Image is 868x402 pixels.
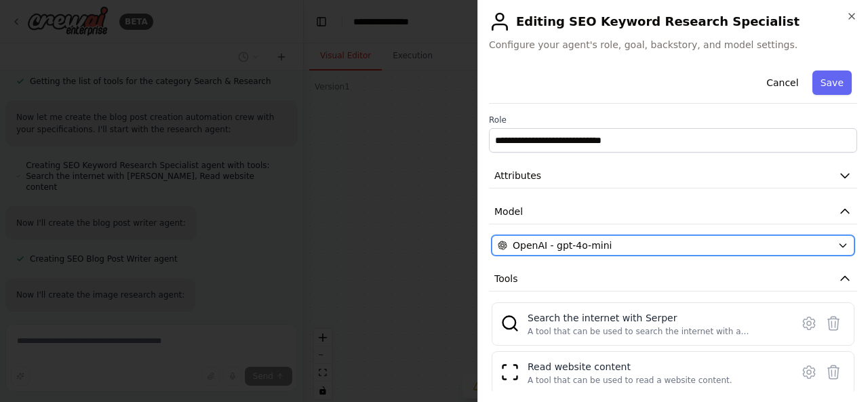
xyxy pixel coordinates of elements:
[812,71,852,95] button: Save
[528,360,732,374] div: Read website content
[489,199,857,224] button: Model
[489,38,857,52] span: Configure your agent's role, goal, backstory, and model settings.
[492,235,854,256] button: OpenAI - gpt-4o-mini
[494,205,523,218] span: Model
[489,266,857,292] button: Tools
[797,360,821,384] button: Configure tool
[821,311,846,336] button: Delete tool
[489,11,857,33] h2: Editing SEO Keyword Research Specialist
[500,363,519,382] img: ScrapeWebsiteTool
[489,115,857,125] label: Role
[494,169,541,182] span: Attributes
[500,314,519,333] img: SerperDevTool
[489,163,857,188] button: Attributes
[513,239,612,252] span: OpenAI - gpt-4o-mini
[797,311,821,336] button: Configure tool
[758,71,806,95] button: Cancel
[528,375,732,386] div: A tool that can be used to read a website content.
[528,311,783,325] div: Search the internet with Serper
[821,360,846,384] button: Delete tool
[494,272,518,285] span: Tools
[528,326,783,337] div: A tool that can be used to search the internet with a search_query. Supports different search typ...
